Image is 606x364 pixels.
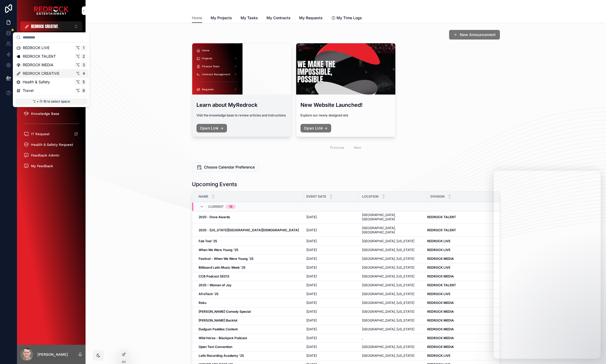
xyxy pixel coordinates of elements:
[306,354,317,358] span: [DATE]
[13,42,90,96] div: Suggestions
[199,194,208,199] span: Name
[241,15,258,21] span: My Tasks
[362,327,414,331] span: [GEOGRAPHIC_DATA], [US_STATE]
[306,257,317,261] span: [DATE]
[23,79,50,85] span: Health & Safety
[306,194,326,199] span: Event Date
[76,80,80,84] span: ⌥
[362,310,414,314] span: [GEOGRAPHIC_DATA], [US_STATE]
[31,111,59,116] span: Knowledge Base
[427,310,454,314] strong: REDROCK MEDIA
[199,248,238,252] strong: When We Were Young '25
[31,164,53,168] span: My Feedback
[76,54,80,58] span: ⌥
[362,194,379,199] span: Location
[300,113,391,118] span: Explore our newly designed site
[427,345,454,349] strong: REDROCK MEDIA
[192,13,202,23] a: Home
[300,101,391,109] h3: New Website Launched!
[427,327,454,331] strong: REDROCK MEDIA
[211,15,232,21] span: My Projects
[362,213,424,221] span: [GEOGRAPHIC_DATA], [GEOGRAPHIC_DATA]
[299,15,323,21] span: My Requests
[306,283,317,287] span: [DATE]
[362,301,414,305] span: [GEOGRAPHIC_DATA], [US_STATE]
[427,239,450,243] strong: REDROCK LIVE
[306,274,317,279] span: [DATE]
[20,150,82,160] a: Feedback Admin
[211,13,232,24] a: My Projects
[362,345,414,349] span: [GEOGRAPHIC_DATA], [US_STATE]
[199,274,229,278] strong: CCB Podcast SE013
[267,15,291,21] span: My Contracts
[192,162,259,172] button: Choose Calendar Preference
[300,124,331,132] a: Open Link →
[76,71,80,76] span: ⌥
[306,228,317,232] span: [DATE]
[362,248,414,252] span: [GEOGRAPHIC_DATA], [US_STATE]
[199,239,217,243] strong: Fab Tool '25
[192,181,237,188] h1: Upcoming Events
[199,318,237,322] strong: [PERSON_NAME] Backlot
[23,54,56,59] span: REDROCK TALENT
[306,318,317,323] span: [DATE]
[199,228,299,232] strong: 2025 - [US_STATE][GEOGRAPHIC_DATA][DEMOGRAPHIC_DATA]
[362,318,414,323] span: [GEOGRAPHIC_DATA], [US_STATE]
[306,301,317,305] span: [DATE]
[20,129,82,139] a: IT Request
[296,43,395,95] div: Screenshot-2025-08-19-at-10.28.09-AM.png
[20,161,82,171] a: My Feedback
[267,13,291,24] a: My Contracts
[306,292,317,296] span: [DATE]
[362,274,414,279] span: [GEOGRAPHIC_DATA], [US_STATE]
[427,257,454,261] strong: REDROCK MEDIA
[82,88,86,93] span: 6
[306,310,317,314] span: [DATE]
[337,15,362,21] span: My Time Logs
[427,228,456,232] strong: REDROCK TALENT
[196,113,287,118] span: Visit the knowledge base to review articles and instructions
[196,124,227,132] a: Open Link →
[199,215,230,219] strong: 2025 - Dove Awards
[306,327,317,331] span: [DATE]
[427,215,456,219] strong: REDROCK TALENT
[20,109,82,118] a: Knowledge Base
[23,71,59,76] span: REDROCK CREATIVE
[82,71,86,76] span: 4
[82,63,86,67] span: 3
[17,31,86,178] div: scrollable content
[362,265,414,270] span: [GEOGRAPHIC_DATA], [US_STATE]
[37,352,68,357] p: [PERSON_NAME]
[306,239,317,243] span: [DATE]
[331,13,362,24] a: My Time Logs
[204,165,255,170] span: Choose Calendar Preference
[430,194,445,199] span: Division
[192,43,291,95] div: Screenshot-2025-08-19-at-2.09.49-PM.png
[31,24,58,29] span: REDROCK CREATIVE
[306,336,317,340] span: [DATE]
[31,132,50,136] span: IT Request
[199,345,232,349] strong: Open Text Convention
[199,292,218,296] strong: AfroTech '25
[199,310,251,314] strong: [PERSON_NAME] Comedy Special
[241,13,258,24] a: My Tasks
[82,54,86,58] span: 2
[199,336,247,340] strong: Wild Horse - Blackjack Podcast
[362,239,414,243] span: [GEOGRAPHIC_DATA], [US_STATE]
[20,140,82,149] a: Health & Safety Request
[199,354,244,358] strong: Latin Recording Academy '25
[76,88,80,93] span: ⌥
[76,46,80,50] span: ⌥
[427,354,450,358] strong: REDROCK LIVE
[229,204,233,209] div: 19
[31,153,59,158] span: Feedback Admin
[208,204,224,209] span: Current
[199,327,238,331] strong: Dadgum Paddles Content
[306,265,317,270] span: [DATE]
[199,301,206,305] strong: Roku
[23,62,53,68] span: REDROCK MEDIA
[362,226,424,234] span: [GEOGRAPHIC_DATA], [GEOGRAPHIC_DATA]
[76,63,80,67] span: ⌥
[199,265,245,269] strong: Billboard Latin Music Week '25
[31,142,73,147] span: Health & Safety Request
